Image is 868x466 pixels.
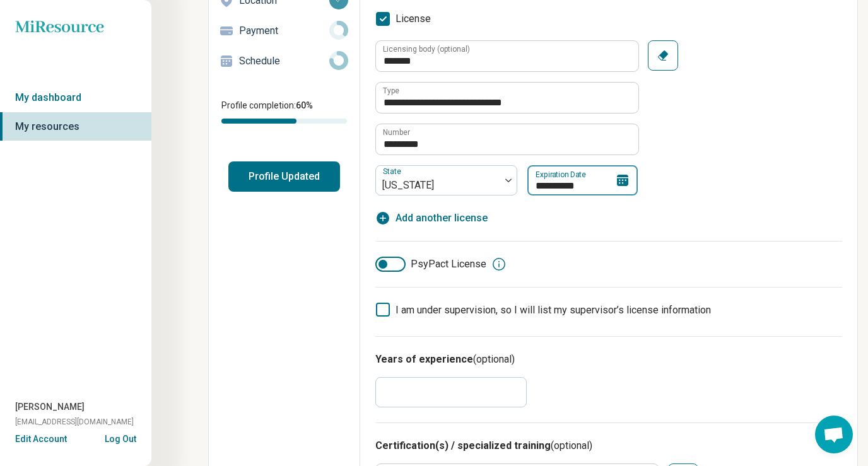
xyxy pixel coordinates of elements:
input: credential.licenses.0.name [376,83,638,113]
label: State [383,167,404,176]
span: Add another license [396,211,488,226]
span: 60 % [296,100,313,110]
span: [PERSON_NAME] [15,400,85,414]
label: Number [383,129,410,136]
a: Schedule [209,46,360,76]
label: Type [383,87,399,95]
label: Licensing body (optional) [383,45,470,53]
span: (optional) [551,440,592,451]
button: Add another license [375,211,488,226]
h3: Certification(s) / specialized training [375,438,842,453]
span: (optional) [473,353,515,365]
span: [EMAIL_ADDRESS][DOMAIN_NAME] [15,416,134,428]
p: Payment [239,23,329,38]
button: Log Out [105,433,136,443]
div: Profile completion [221,119,347,124]
h3: Years of experience [375,352,842,367]
a: Open chat [815,416,853,453]
label: PsyPact License [375,257,486,272]
p: Schedule [239,54,329,69]
div: Profile completion: [209,91,360,131]
button: Edit Account [15,433,67,446]
span: License [396,11,431,26]
a: Payment [209,16,360,46]
button: Profile Updated [228,161,340,192]
span: I am under supervision, so I will list my supervisor’s license information [396,304,711,316]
